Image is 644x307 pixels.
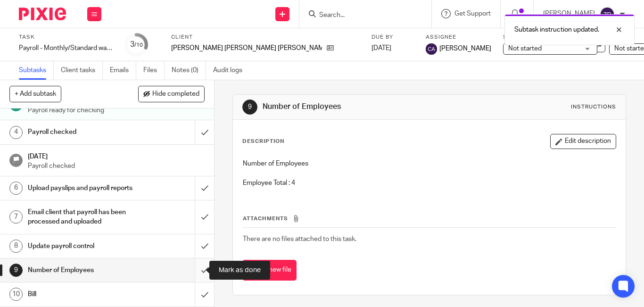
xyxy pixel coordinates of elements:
button: Edit description [550,134,616,149]
p: Number of Employees [243,159,616,168]
div: 10 [9,288,23,301]
h1: Update payroll control [28,239,133,253]
div: 3 [130,39,143,50]
img: svg%3E [600,7,615,22]
div: 8 [9,240,23,253]
p: [PERSON_NAME] [PERSON_NAME] [PERSON_NAME] Limited [171,43,322,53]
p: Payroll ready for checking [28,106,205,115]
a: Client tasks [61,61,103,80]
small: /10 [134,42,143,48]
div: 9 [242,100,257,115]
div: 6 [9,182,23,195]
label: Client [171,33,360,41]
a: Notes (0) [172,61,206,80]
h1: [DATE] [28,149,205,161]
p: Payroll checked [28,161,205,171]
span: There are no files attached to this task. [243,236,356,242]
div: Instructions [571,103,616,111]
div: 9 [9,264,23,277]
div: 7 [9,210,23,224]
span: Attachments [243,216,288,221]
a: Audit logs [213,61,249,80]
div: 4 [9,126,23,139]
h1: Number of Employees [28,263,133,277]
button: Hide completed [138,86,205,102]
label: Task [19,33,113,41]
button: + Add subtask [9,86,61,102]
p: Subtask instruction updated. [514,25,599,34]
a: Emails [110,61,136,80]
h1: Number of Employees [263,102,449,112]
h1: Email client that payroll has been processed and uploaded [28,205,133,229]
span: [PERSON_NAME] [439,44,491,53]
img: svg%3E [426,43,437,55]
h1: Payroll checked [28,125,133,139]
a: Files [143,61,165,80]
div: Payroll - Monthly/Standard wages/No Pension [19,43,113,53]
span: [DATE] [372,45,391,51]
img: Pixie [19,8,66,20]
a: Subtasks [19,61,54,80]
input: Search [318,11,403,20]
h1: Upload payslips and payroll reports [28,181,133,195]
p: Employee Total : 4 [243,178,616,188]
span: Hide completed [152,91,199,98]
p: Description [242,138,284,145]
button: Attach new file [242,260,297,281]
span: Not started [508,45,542,52]
h1: Bill [28,287,133,301]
